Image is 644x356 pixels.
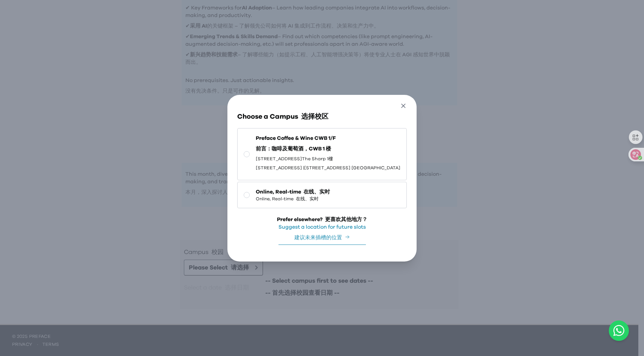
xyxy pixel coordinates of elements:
font: 建议未来插槽的位置 [294,235,342,240]
font: 选择校区 [301,113,328,120]
button: Suggest a location for future slots建议未来插槽的位置 [278,223,366,245]
span: Online, Real-time [256,196,330,202]
font: 前言：咖啡及葡萄酒，CWB 1 楼 [256,146,331,152]
div: Prefer elsewhere? [277,216,367,223]
font: 在线、实时 [296,197,319,201]
button: Preface Coffee & Wine CWB 1/F前言：咖啡及葡萄酒，CWB 1 楼[STREET_ADDRESS]The Sharp 1樓[STREET_ADDRESS] |[STRE... [237,128,407,180]
h3: Choose a Campus [237,111,407,122]
font: 更喜欢其他地方？ [325,217,367,222]
font: [STREET_ADDRESS] |[STREET_ADDRESS] [GEOGRAPHIC_DATA] [256,166,400,170]
font: 在线、实时 [303,189,330,195]
span: Preface Coffee & Wine CWB 1/F [256,135,400,156]
button: Online, Real-time 在线、实时Online, Real-time 在线、实时 [237,182,407,208]
span: [STREET_ADDRESS]The Sharp 1樓 [256,156,400,174]
span: Online, Real-time [256,188,330,196]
